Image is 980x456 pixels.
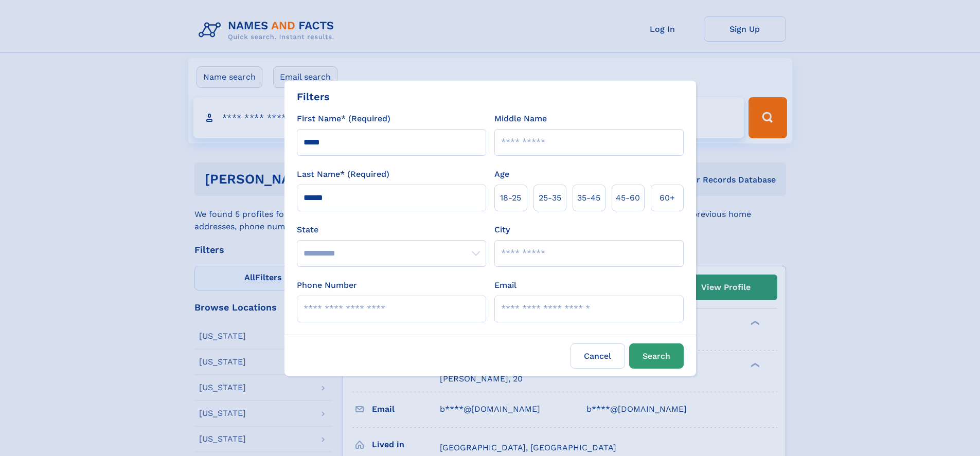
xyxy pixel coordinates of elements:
[297,113,390,125] label: First Name* (Required)
[616,192,640,204] span: 45‑60
[297,279,357,291] label: Phone Number
[629,343,684,369] button: Search
[494,224,510,236] label: City
[494,113,547,125] label: Middle Name
[660,192,675,204] span: 60+
[297,168,389,180] label: Last Name* (Required)
[571,343,625,369] label: Cancel
[494,168,509,180] label: Age
[494,279,516,291] label: Email
[297,224,486,236] label: State
[500,192,521,204] span: 18‑25
[539,192,561,204] span: 25‑35
[577,192,600,204] span: 35‑45
[297,89,330,104] div: Filters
